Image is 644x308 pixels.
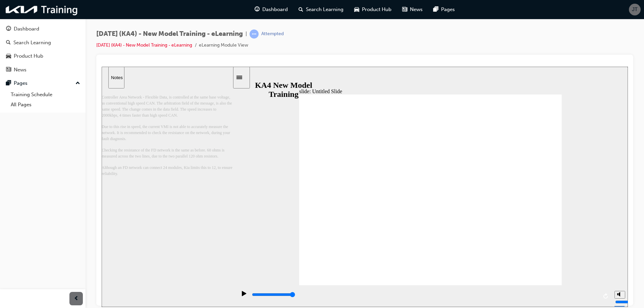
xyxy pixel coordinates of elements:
span: prev-icon [74,295,79,303]
button: volume [513,224,524,232]
div: Attempted [261,31,284,37]
span: guage-icon [255,5,260,14]
span: search-icon [6,40,11,46]
button: JT [629,4,641,15]
div: misc controls [509,219,523,240]
a: Search Learning [3,37,83,49]
span: pages-icon [433,5,438,14]
span: guage-icon [6,26,11,32]
span: Dashboard [262,6,288,13]
span: Product Hub [362,6,391,13]
a: Training Schedule [8,89,83,100]
div: Search Learning [13,39,51,47]
span: [DATE] (KA4) - New Model Training - eLearning [96,30,243,38]
button: replay [499,225,509,235]
span: news-icon [402,5,407,14]
a: All Pages [8,100,83,110]
div: Dashboard [14,25,39,33]
span: car-icon [6,53,11,59]
span: | [246,30,247,38]
img: kia-training [3,3,80,16]
span: learningRecordVerb_ATTEMPT-icon [250,29,259,39]
div: playback controls [135,219,509,240]
a: pages-iconPages [428,3,460,16]
span: JT [632,6,638,13]
button: DashboardSearch LearningProduct HubNews [3,21,83,77]
a: car-iconProduct Hub [349,3,397,16]
div: Notes [9,8,20,13]
input: slide progress [150,225,194,231]
button: Pages [3,77,83,89]
span: news-icon [6,67,11,73]
a: search-iconSearch Learning [293,3,349,16]
a: [DATE] (KA4) - New Model Training - eLearning [96,42,192,48]
span: search-icon [299,5,303,14]
div: Product Hub [14,52,43,60]
span: pages-icon [6,80,11,86]
span: Pages [441,6,455,13]
span: up-icon [75,79,80,88]
input: volume [514,233,557,238]
span: car-icon [354,5,359,14]
a: News [3,64,83,76]
button: play/pause [135,224,146,235]
a: Dashboard [3,23,83,35]
span: News [410,6,423,13]
div: Pages [14,79,28,87]
a: guage-iconDashboard [249,3,293,16]
a: Product Hub [3,50,83,62]
span: Search Learning [306,6,343,13]
div: News [14,66,26,74]
a: news-iconNews [397,3,428,16]
li: eLearning Module View [199,42,248,49]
